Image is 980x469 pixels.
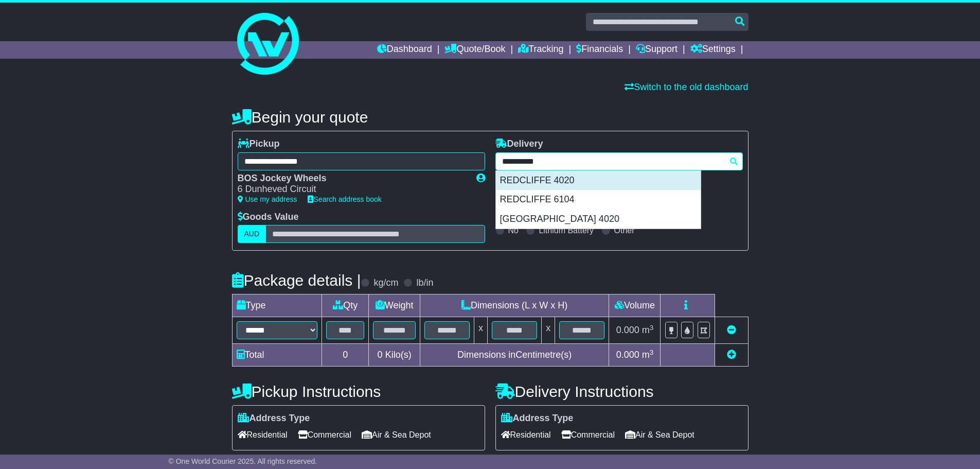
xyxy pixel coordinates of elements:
h4: Delivery Instructions [495,383,749,400]
span: 0.000 [616,325,639,335]
span: m [642,350,654,360]
a: Tracking [518,41,563,59]
span: Residential [501,427,551,443]
a: Switch to the old dashboard [625,82,748,92]
h4: Package details | [232,272,361,289]
a: Remove this item [727,325,736,335]
span: Air & Sea Depot [625,427,694,443]
label: Lithium Battery [539,225,594,235]
td: Total [232,344,322,367]
label: Delivery [495,138,543,150]
label: lb/in [416,277,433,289]
a: Settings [690,41,736,59]
a: Financials [576,41,623,59]
a: Search address book [308,195,382,203]
label: Pickup [238,138,280,150]
a: Support [636,41,678,59]
div: BOS Jockey Wheels [238,173,466,184]
label: No [508,225,519,235]
td: Dimensions in Centimetre(s) [420,344,609,367]
div: 6 Dunheved Circuit [238,184,466,195]
td: 0 [322,344,369,367]
sup: 3 [650,324,654,332]
span: Air & Sea Depot [362,427,431,443]
span: 0 [378,350,383,360]
a: Quote/Book [444,41,505,59]
label: AUD [238,225,266,243]
div: REDCLIFFE 6104 [496,190,701,210]
h4: Begin your quote [232,109,749,126]
a: Dashboard [377,41,432,59]
td: x [474,317,488,344]
td: Dimensions (L x W x H) [420,294,609,317]
div: REDCLIFFE 4020 [496,171,701,190]
td: Kilo(s) [369,344,420,367]
td: Type [232,294,322,317]
a: Add new item [727,350,736,360]
td: Weight [369,294,420,317]
label: kg/cm [373,277,398,289]
span: Commercial [561,427,615,443]
label: Address Type [501,413,574,424]
span: 0.000 [616,350,639,360]
sup: 3 [650,349,654,356]
label: Goods Value [238,212,299,223]
label: Other [614,225,635,235]
span: m [642,325,654,335]
span: © One World Courier 2025. All rights reserved. [169,457,317,465]
td: x [542,317,555,344]
h4: Pickup Instructions [232,383,485,400]
span: Residential [238,427,288,443]
td: Qty [322,294,369,317]
a: Use my address [238,195,297,203]
td: Volume [609,294,661,317]
div: [GEOGRAPHIC_DATA] 4020 [496,210,701,229]
label: Address Type [238,413,310,424]
span: Commercial [298,427,351,443]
